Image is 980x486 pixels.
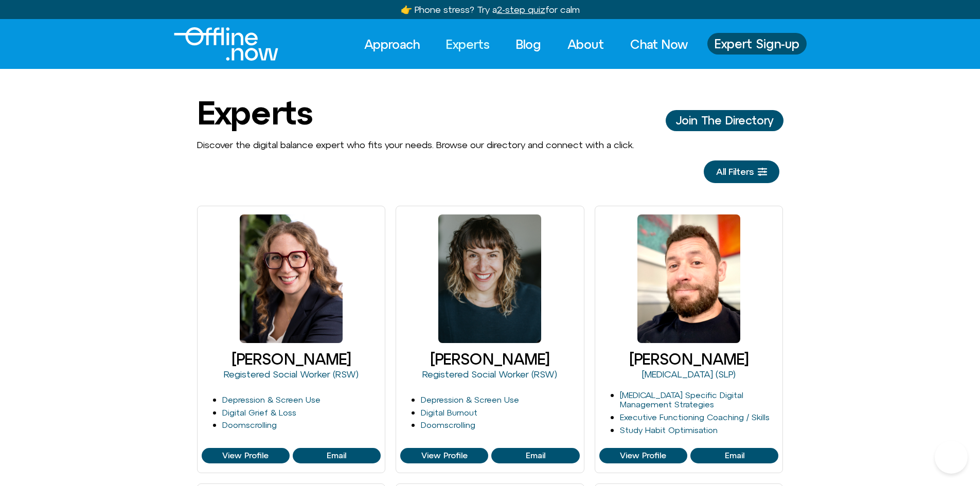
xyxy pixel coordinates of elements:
a: View Profile of Craig Selinger [599,448,687,463]
a: Doomscrolling [421,420,475,429]
span: View Profile [620,451,666,460]
a: Approach [355,33,429,56]
a: [PERSON_NAME] [430,350,549,368]
span: Email [725,451,744,460]
a: Blog [507,33,550,56]
iframe: Botpress [935,441,968,474]
a: Study Habit Optimisation [620,425,718,435]
a: Digital Grief & Loss [222,408,296,417]
img: offline.now [174,27,278,61]
div: Logo [174,27,261,61]
span: Email [526,451,545,460]
span: All Filters [716,167,754,177]
a: View Profile of Cleo Haber [400,448,488,463]
h1: Experts [197,95,312,131]
a: Depression & Screen Use [421,395,519,404]
a: 👉 Phone stress? Try a2-step quizfor calm [401,4,580,15]
a: View Profile of Blair Wexler-Singer [293,448,381,463]
a: Depression & Screen Use [222,395,320,404]
a: View Profile of Blair Wexler-Singer [202,448,290,463]
a: View Profile of Cleo Haber [491,448,579,463]
nav: Menu [355,33,697,56]
a: [MEDICAL_DATA] (SLP) [642,369,736,380]
a: View Profile of Craig Selinger [690,448,778,463]
a: Join The Director [666,110,783,131]
u: 2-step quiz [497,4,545,15]
a: [PERSON_NAME] [231,350,351,368]
a: [PERSON_NAME] [629,350,749,368]
span: View Profile [421,451,468,460]
a: All Filters [704,160,779,183]
a: Doomscrolling [222,420,277,429]
a: Expert Sign-up [707,33,807,55]
span: Discover the digital balance expert who fits your needs. Browse our directory and connect with a ... [197,139,634,150]
span: View Profile [222,451,269,460]
a: Registered Social Worker (RSW) [224,369,359,380]
span: Join The Directory [676,114,773,127]
a: Digital Burnout [421,408,477,417]
a: Registered Social Worker (RSW) [422,369,557,380]
a: About [558,33,613,56]
a: Executive Functioning Coaching / Skills [620,412,770,422]
span: Email [327,451,346,460]
a: Chat Now [621,33,697,56]
a: Experts [437,33,499,56]
a: [MEDICAL_DATA] Specific Digital Management Strategies [620,390,743,409]
span: Expert Sign-up [715,37,799,50]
